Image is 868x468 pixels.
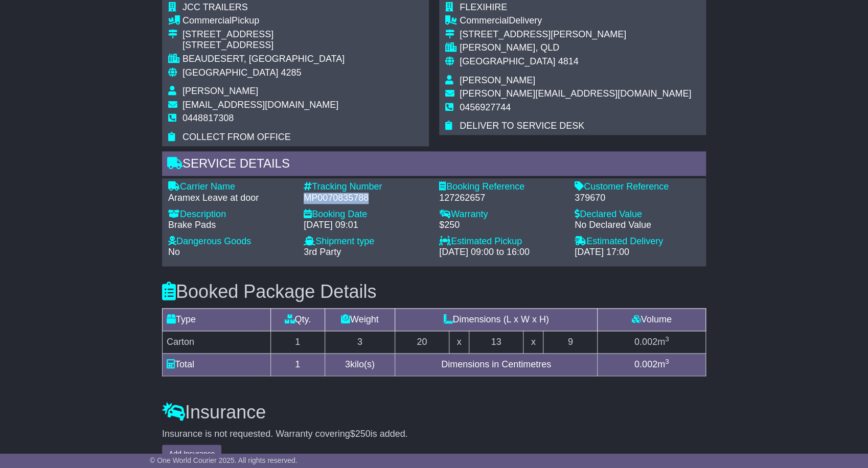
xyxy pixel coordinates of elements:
td: m [598,331,706,353]
td: Carton [163,331,271,353]
span: COLLECT FROM OFFICE [182,132,291,142]
span: JCC TRAILERS [182,2,248,12]
div: Estimated Delivery [575,236,700,247]
td: kilo(s) [325,353,395,376]
td: Type [163,308,271,331]
span: FLEXIHIRE [460,2,507,12]
button: Add Insurance [162,444,221,462]
div: [DATE] 09:01 [304,220,429,231]
div: 379670 [575,193,700,204]
span: [PERSON_NAME] [460,75,535,85]
h3: Booked Package Details [162,282,706,302]
span: 0.002 [634,337,657,347]
td: 1 [270,331,325,353]
div: Dangerous Goods [168,236,293,247]
div: No Declared Value [575,220,700,231]
span: Commercial [182,15,232,26]
div: Service Details [162,151,706,179]
div: [STREET_ADDRESS][PERSON_NAME] [460,29,691,40]
span: 0448817308 [182,113,234,123]
sup: 3 [665,335,669,343]
div: [STREET_ADDRESS] [182,29,345,40]
div: Description [168,209,293,220]
td: 20 [395,331,449,353]
span: © One World Courier 2025. All rights reserved. [150,456,298,464]
div: $250 [439,220,564,231]
span: [GEOGRAPHIC_DATA] [182,67,278,78]
div: Customer Reference [575,181,700,193]
div: MP0070835788 [304,193,429,204]
div: [DATE] 09:00 to 16:00 [439,247,564,258]
div: Warranty [439,209,564,220]
td: 1 [270,353,325,376]
td: m [598,353,706,376]
div: Pickup [182,15,345,27]
span: $250 [350,428,371,438]
div: [PERSON_NAME], QLD [460,42,691,54]
div: [DATE] 17:00 [575,247,700,258]
span: 4285 [281,67,301,78]
h3: Insurance [162,402,706,423]
div: 127262657 [439,193,564,204]
div: Brake Pads [168,220,293,231]
span: [GEOGRAPHIC_DATA] [460,56,555,66]
td: 9 [543,331,598,353]
span: 0456927744 [460,102,511,112]
td: x [523,331,543,353]
td: Dimensions in Centimetres [395,353,597,376]
td: Dimensions (L x W x H) [395,308,597,331]
span: Commercial [460,15,509,26]
td: Qty. [270,308,325,331]
td: Volume [598,308,706,331]
div: Booking Date [304,209,429,220]
div: Estimated Pickup [439,236,564,247]
span: [EMAIL_ADDRESS][DOMAIN_NAME] [182,100,338,110]
div: Booking Reference [439,181,564,193]
span: 3rd Party [304,247,341,257]
td: Total [163,353,271,376]
div: Shipment type [304,236,429,247]
span: [PERSON_NAME] [182,86,258,96]
span: 3 [345,359,350,369]
div: Insurance is not requested. Warranty covering is added. [162,428,706,439]
div: Declared Value [575,209,700,220]
sup: 3 [665,358,669,365]
td: x [449,331,469,353]
div: Aramex Leave at door [168,193,293,204]
div: Delivery [460,15,691,27]
span: DELIVER TO SERVICE DESK [460,121,584,131]
span: [PERSON_NAME][EMAIL_ADDRESS][DOMAIN_NAME] [460,88,691,99]
td: Weight [325,308,395,331]
span: No [168,247,180,257]
div: [STREET_ADDRESS] [182,40,345,51]
div: BEAUDESERT, [GEOGRAPHIC_DATA] [182,54,345,65]
div: Tracking Number [304,181,429,193]
span: 4814 [558,56,578,66]
span: 0.002 [634,359,657,369]
td: 13 [469,331,523,353]
td: 3 [325,331,395,353]
div: Carrier Name [168,181,293,193]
